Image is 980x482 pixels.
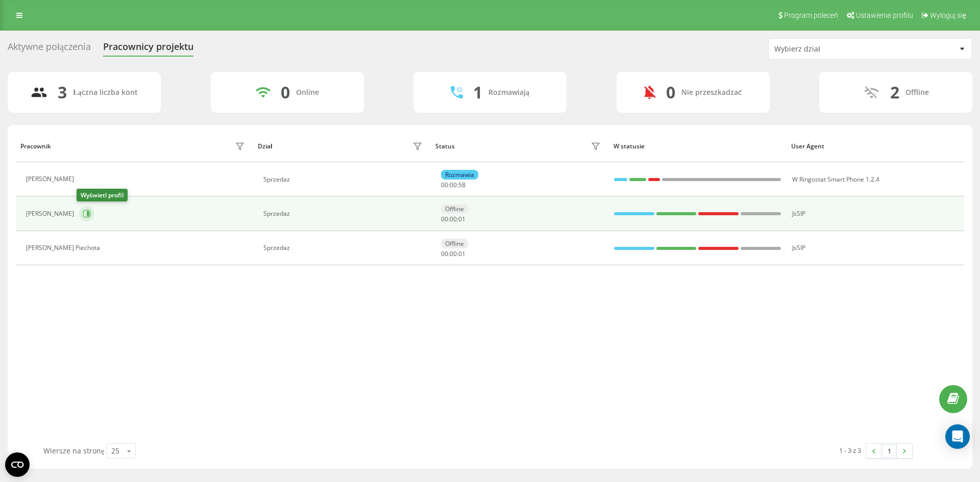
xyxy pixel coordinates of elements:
div: Aktywne połączenia [8,41,91,57]
div: Nie przeszkadzać [681,88,742,97]
span: Wiersze na stronę [43,446,104,455]
span: Program poleceń [784,11,838,19]
div: Open Intercom Messenger [945,424,970,449]
div: 1 [473,83,482,102]
span: JsSIP [792,243,805,252]
div: W statusie [614,143,782,150]
div: 3 [58,83,67,102]
span: 00 [441,249,448,258]
div: [PERSON_NAME] [26,210,77,217]
div: Pracownicy projektu [103,41,193,57]
div: Offline [905,88,929,97]
div: Rozmawiają [488,88,529,97]
span: W Ringostat Smart Phone 1.2.4 [792,175,879,184]
a: 1 [881,444,897,458]
span: Wyloguj się [930,11,966,19]
div: [PERSON_NAME] [26,175,77,183]
div: 25 [111,446,119,456]
div: Sprzedaz [263,210,425,217]
span: JsSIP [792,209,805,218]
div: Offline [441,239,468,248]
div: Offline [441,204,468,214]
div: [PERSON_NAME] Piechota [26,244,103,251]
span: 00 [450,249,457,258]
div: Status [435,143,455,150]
span: 00 [450,181,457,189]
span: 00 [441,215,448,223]
span: Ustawienia profilu [856,11,913,19]
div: Online [296,88,319,97]
span: 58 [458,181,465,189]
span: 00 [441,181,448,189]
div: Pracownik [20,143,51,150]
div: : : [441,216,465,223]
div: 0 [281,83,290,102]
div: Dział [258,143,272,150]
div: : : [441,182,465,189]
span: 01 [458,249,465,258]
span: 00 [450,215,457,223]
div: 0 [666,83,675,102]
div: 2 [890,83,899,102]
div: Łączna liczba kont [73,88,137,97]
div: Wybierz dział [774,45,896,54]
button: Open CMP widget [5,452,30,477]
div: Wyświetl profil [77,189,128,201]
div: Sprzedaz [263,244,425,251]
div: User Agent [791,143,960,150]
span: 01 [458,215,465,223]
div: Sprzedaz [263,176,425,183]
div: 1 - 3 z 3 [839,445,861,455]
div: : : [441,250,465,258]
div: Rozmawia [441,170,478,180]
